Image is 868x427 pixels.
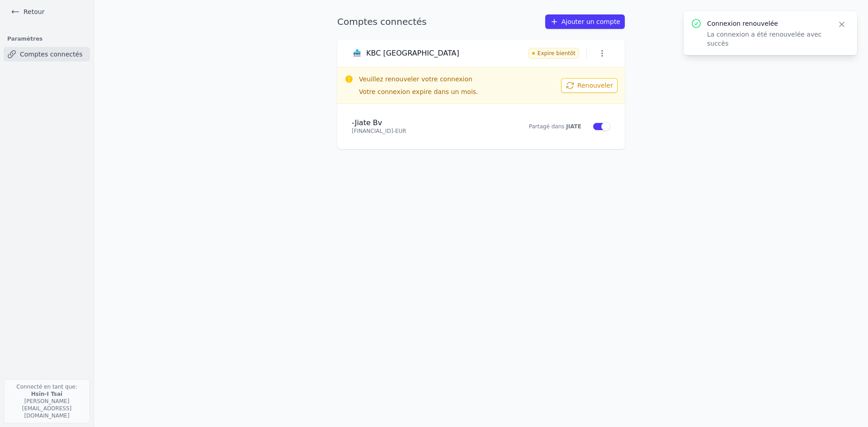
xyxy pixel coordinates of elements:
[561,78,618,93] button: Renouveler
[352,127,484,135] p: [FINANCIAL_ID] - EUR
[566,123,581,130] a: JIATE
[352,48,363,59] img: KBC Brussels logo
[31,391,62,397] strong: Hsin-I Tsai
[359,87,561,96] p: Votre connexion expire dans un mois.
[4,47,90,61] a: Comptes connectés
[707,30,826,48] p: La connexion a été renouvelée avec succès
[707,19,826,28] p: Connexion renouvelée
[337,15,427,28] h1: Comptes connectés
[495,123,581,130] p: Partagé dans
[545,14,625,29] a: Ajouter un compte
[4,33,90,45] h3: Paramètres
[4,379,90,423] p: Connecté en tant que: [PERSON_NAME][EMAIL_ADDRESS][DOMAIN_NAME]
[7,5,48,18] a: Retour
[528,48,579,59] span: Expire bientôt
[366,49,459,58] h3: KBC [GEOGRAPHIC_DATA]
[352,118,484,127] h4: - Jiate Bv
[359,75,561,84] h3: Veuillez renouveler votre connexion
